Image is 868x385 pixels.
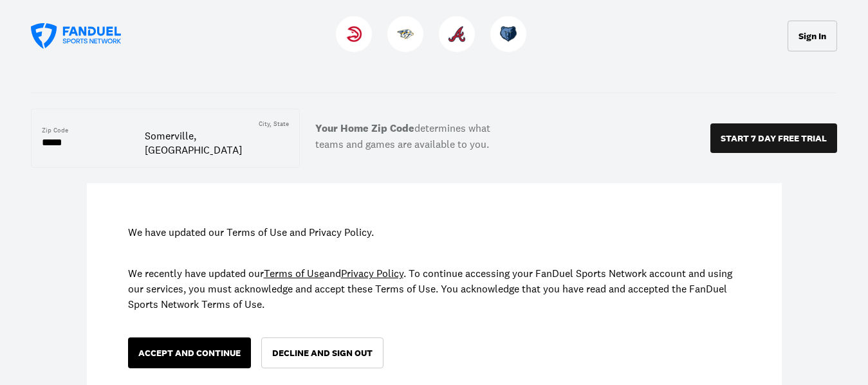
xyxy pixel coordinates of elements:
div: City, State [259,120,289,129]
p: START 7 DAY FREE TRIAL [721,134,827,143]
button: Sign In [788,21,837,51]
div: Zip Code [42,126,68,135]
a: PredatorsPredators [387,42,429,55]
div: We recently have updated our and . To continue accessing your FanDuel Sports Network account and ... [128,265,741,312]
a: FanDuel Sports Network [31,23,121,49]
div: Somerville, [GEOGRAPHIC_DATA] [145,129,289,157]
a: Privacy Policy [341,267,403,280]
img: Hawks [346,26,362,42]
button: DECLINE AND SIGN OUT [261,337,383,368]
label: determines what teams and games are available to you. [300,115,506,162]
a: HawksHawks [336,42,377,55]
b: Your Home Zip Code [315,121,414,135]
a: GrizzliesGrizzlies [490,42,531,55]
img: Grizzlies [500,26,517,42]
img: Braves [448,26,465,42]
a: Terms of Use [264,267,324,280]
a: BravesBraves [439,42,480,55]
div: We have updated our Terms of Use and Privacy Policy. [128,224,741,240]
div: ACCEPT AND CONTINUE [138,348,241,357]
button: ACCEPT AND CONTINUE [128,337,251,368]
button: START 7 DAY FREE TRIAL [710,123,837,153]
img: Predators [397,26,414,42]
div: DECLINE AND SIGN OUT [272,348,373,357]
